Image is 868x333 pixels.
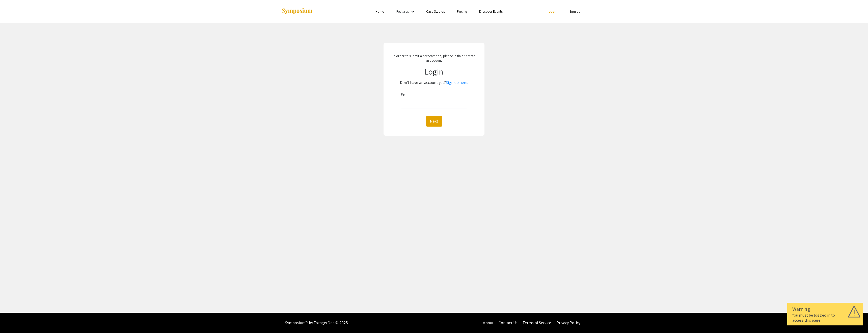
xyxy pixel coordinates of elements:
[426,9,445,14] a: Case Studies
[396,9,409,14] a: Features
[392,54,476,63] p: In order to submit a presentation, please login or create an account.
[792,313,858,323] div: You must be logged in to access this page.
[392,79,476,87] p: Don't have an account yet?
[457,9,467,14] a: Pricing
[523,320,551,325] a: Terms of Service
[499,320,518,325] a: Contact Us
[446,80,468,85] a: Sign up here.
[483,320,494,325] a: About
[401,91,412,99] label: Email:
[426,116,442,127] button: Next
[375,9,384,14] a: Home
[392,67,476,76] h1: Login
[285,313,348,333] div: Symposium™ by ForagerOne © 2025
[569,9,581,14] a: Sign Up
[410,9,416,15] mat-icon: Expand Features list
[479,9,503,14] a: Discover Events
[549,9,558,14] a: Login
[556,320,580,325] a: Privacy Policy
[281,8,313,15] img: Symposium by ForagerOne
[792,305,858,313] div: Warning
